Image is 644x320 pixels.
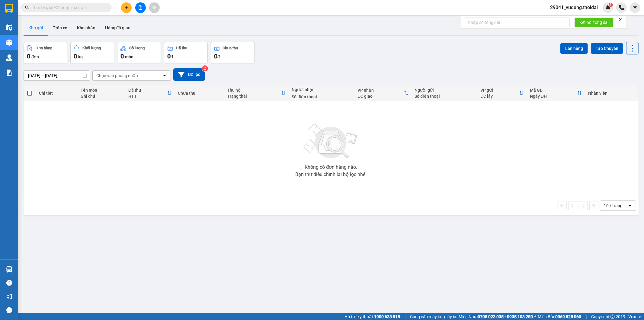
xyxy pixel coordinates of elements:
[152,5,156,10] span: aim
[162,73,167,78] svg: open
[138,5,143,10] span: file-add
[555,314,581,319] strong: 0369 525 060
[211,42,255,64] button: Chưa thu0đ
[120,53,124,60] span: 0
[464,18,570,27] input: Nhập số tổng đài
[301,120,361,162] img: svg+xml;base64,PHN2ZyBjbGFzcz0ibGlzdC1wbHVnX19zdmciIHhtbG5zPSJodHRwOi8vd3d3LnczLm9yZy8yMDAwL3N2Zy...
[459,313,533,320] span: Miền Nam
[560,43,588,54] button: Lên hàng
[292,94,352,99] div: Số điện thoại
[27,53,30,60] span: 0
[6,294,12,299] span: notification
[405,313,405,320] span: |
[81,88,122,93] div: Tên món
[579,19,609,26] span: Kết nối tổng đài
[6,280,12,286] span: question-circle
[217,54,220,59] span: đ
[477,85,527,101] th: Toggle SortBy
[149,2,160,13] button: aim
[171,54,173,59] span: đ
[224,85,289,101] th: Toggle SortBy
[121,2,132,13] button: plus
[633,5,638,10] span: caret-down
[6,307,12,313] span: message
[202,65,208,71] sup: 2
[6,54,12,61] img: warehouse-icon
[630,2,640,13] button: caret-down
[545,4,603,11] span: 29041_vudung.thoidai
[33,4,104,11] input: Tìm tên, số ĐT hoặc mã đơn
[78,54,83,59] span: kg
[627,203,632,208] svg: open
[344,313,400,320] span: Hỗ trợ kỹ thuật:
[609,3,613,7] sup: 1
[117,42,161,64] button: Số lượng0món
[24,42,67,64] button: Đơn hàng0đơn
[480,94,519,99] div: ĐC lấy
[6,24,12,31] img: warehouse-icon
[295,172,367,177] div: Bạn thử điều chỉnh lại bộ lọc nhé!
[604,203,623,209] div: 10 / trang
[6,70,12,76] img: solution-icon
[124,5,129,10] span: plus
[530,88,577,93] div: Mã GD
[25,5,29,10] span: search
[610,3,612,7] span: 1
[81,94,122,99] div: Ghi chú
[31,54,39,59] span: đơn
[214,53,217,60] span: 0
[618,18,623,22] span: close
[591,43,623,54] button: Tạo Chuyến
[96,73,138,79] div: Chọn văn phòng nhận
[619,5,624,10] img: phone-icon
[588,91,635,96] div: Nhân viên
[478,314,533,319] strong: 0708 023 035 - 0935 103 250
[357,94,404,99] div: ĐC giao
[538,313,581,320] span: Miền Bắc
[74,53,77,60] span: 0
[24,71,90,80] input: Select a date range.
[125,54,133,59] span: món
[178,91,221,96] div: Chưa thu
[128,88,167,93] div: Đã thu
[374,314,400,319] strong: 1900 633 818
[575,18,614,27] button: Kết nối tổng đài
[610,315,615,319] span: copyright
[227,94,281,99] div: Trạng thái
[70,42,114,64] button: Khối lượng0kg
[410,313,457,320] span: Cung cấp máy in - giấy in:
[176,46,187,50] div: Đã thu
[357,88,404,93] div: VP nhận
[223,46,238,50] div: Chưa thu
[125,85,175,101] th: Toggle SortBy
[534,315,536,318] span: ⚪️
[72,21,100,35] button: Kho nhận
[82,46,101,50] div: Khối lượng
[128,94,167,99] div: HTTT
[173,68,205,81] button: Bộ lọc
[24,21,48,35] button: Kho gửi
[6,39,12,46] img: warehouse-icon
[227,88,281,93] div: Thu hộ
[135,2,146,13] button: file-add
[415,94,474,99] div: Số điện thoại
[527,85,585,101] th: Toggle SortBy
[292,87,352,92] div: Người nhận
[167,53,171,60] span: 0
[586,313,587,320] span: |
[6,266,12,273] img: warehouse-icon
[354,85,412,101] th: Toggle SortBy
[605,5,611,10] img: icon-new-feature
[415,88,474,93] div: Người gửi
[129,46,145,50] div: Số lượng
[39,91,75,96] div: Chi tiết
[100,21,135,35] button: Hàng đã giao
[36,46,52,50] div: Đơn hàng
[164,42,208,64] button: Đã thu0đ
[530,94,577,99] div: Ngày ĐH
[5,4,13,13] img: logo-vxr
[480,88,519,93] div: VP gửi
[48,21,72,35] button: Trên xe
[305,165,357,170] div: Không có đơn hàng nào.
